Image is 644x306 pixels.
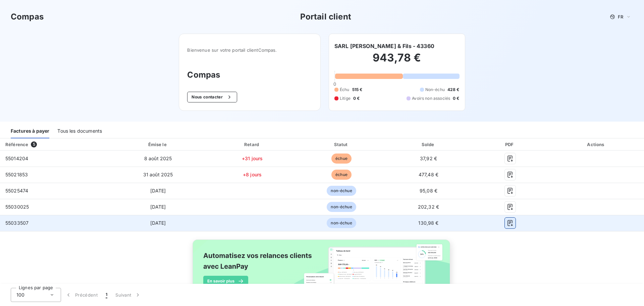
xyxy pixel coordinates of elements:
[412,95,450,101] span: Avoirs non associés
[242,156,263,161] span: +31 jours
[353,95,360,101] span: 0 €
[111,288,145,302] button: Suivant
[102,288,111,302] button: 1
[209,141,296,148] div: Retard
[5,220,29,226] span: 55033507
[106,292,107,298] span: 1
[150,204,166,210] span: [DATE]
[453,95,459,101] span: 0 €
[420,156,437,161] span: 37,92 €
[11,11,44,23] h3: Compas
[387,141,470,148] div: Solde
[331,154,352,164] span: échue
[300,11,351,23] h3: Portail client
[5,188,28,193] span: 55025474
[57,124,102,138] div: Tous les documents
[5,204,29,210] span: 55030025
[187,47,312,53] span: Bienvenue sur votre portail client Compas .
[11,124,49,138] div: Factures à payer
[144,156,172,161] span: 8 août 2025
[419,172,438,177] span: 477,48 €
[110,141,206,148] div: Émise le
[550,141,643,148] div: Actions
[334,51,460,71] h2: 943,78 €
[331,170,352,180] span: échue
[5,142,28,147] div: Référence
[327,218,356,228] span: non-échue
[618,14,623,19] span: FR
[327,186,356,196] span: non-échue
[352,87,363,93] span: 515 €
[143,172,173,177] span: 31 août 2025
[447,87,460,93] span: 428 €
[340,95,351,101] span: Litige
[340,87,350,93] span: Échu
[5,172,28,177] span: 55021853
[187,92,237,102] button: Nous contacter
[31,141,37,147] span: 5
[473,141,547,148] div: PDF
[243,172,262,177] span: +8 jours
[61,288,102,302] button: Précédent
[420,188,437,193] span: 95,08 €
[418,204,439,210] span: 202,32 €
[425,87,445,93] span: Non-échu
[327,202,356,212] span: non-échue
[187,69,312,81] h3: Compas
[5,156,28,161] span: 55014204
[150,188,166,193] span: [DATE]
[334,42,434,50] h6: SARL [PERSON_NAME] & Fils - 43360
[418,220,438,226] span: 130,98 €
[333,81,336,87] span: 0
[150,220,166,226] span: [DATE]
[16,292,24,298] span: 100
[299,141,384,148] div: Statut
